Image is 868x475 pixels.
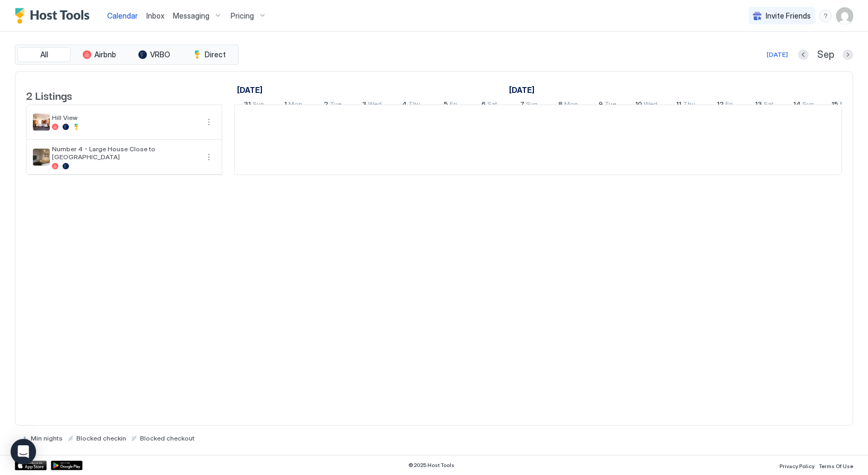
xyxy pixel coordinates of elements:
[683,100,695,111] span: Thu
[128,47,181,62] button: VRBO
[767,50,788,59] div: [DATE]
[635,100,642,111] span: 10
[779,460,814,471] a: Privacy Policy
[764,100,774,111] span: Sat
[231,11,254,21] span: Pricing
[76,434,126,442] span: Blocked checkin
[481,100,486,111] span: 6
[520,100,524,111] span: 7
[107,11,138,20] span: Calendar
[107,10,138,21] a: Calendar
[31,434,63,442] span: Min nights
[752,98,776,113] a: September 13, 2025
[526,100,538,111] span: Sun
[205,50,226,59] span: Direct
[15,45,239,65] div: tab-group
[791,98,817,113] a: September 14, 2025
[362,100,366,111] span: 3
[673,98,698,113] a: September 11, 2025
[717,100,724,111] span: 12
[564,100,578,111] span: Mon
[633,98,660,113] a: September 10, 2025
[40,50,48,59] span: All
[73,47,126,62] button: Airbnb
[360,98,384,113] a: September 3, 2025
[793,100,801,111] span: 14
[140,434,195,442] span: Blocked checkout
[146,10,164,21] a: Inbox
[450,100,457,111] span: Fri
[599,100,603,111] span: 9
[831,100,838,111] span: 15
[150,50,170,59] span: VRBO
[252,100,264,111] span: Sun
[644,100,657,111] span: Wed
[11,439,36,464] div: Open Intercom Messenger
[324,100,328,111] span: 2
[330,100,341,111] span: Tue
[765,48,790,61] button: [DATE]
[444,100,448,111] span: 5
[755,100,762,111] span: 13
[183,47,236,62] button: Direct
[408,462,454,469] span: © 2025 Host Tools
[802,100,814,111] span: Sun
[829,98,856,113] a: September 15, 2025
[817,49,834,61] span: Sep
[203,116,215,128] button: More options
[33,114,50,131] div: listing image
[840,100,854,111] span: Mon
[173,11,209,21] span: Messaging
[15,8,94,24] a: Host Tools Logo
[51,461,83,470] a: Google Play Store
[836,7,853,24] div: User profile
[604,100,616,111] span: Tue
[766,11,811,21] span: Invite Friends
[17,47,71,62] button: All
[33,149,50,166] div: listing image
[203,151,215,163] button: More options
[244,100,251,111] span: 31
[798,49,809,60] button: Previous month
[487,100,497,111] span: Sat
[282,98,305,113] a: September 1, 2025
[203,151,215,163] div: menu
[408,100,420,111] span: Thu
[518,98,540,113] a: September 7, 2025
[402,100,407,111] span: 4
[558,100,563,111] span: 8
[819,463,853,469] span: Terms Of Use
[52,145,198,161] span: Number 4 - Large House Close to [GEOGRAPHIC_DATA]
[284,100,287,111] span: 1
[15,461,47,470] a: App Store
[714,98,735,113] a: September 12, 2025
[676,100,681,111] span: 11
[146,11,164,20] span: Inbox
[725,100,733,111] span: Fri
[779,463,814,469] span: Privacy Policy
[234,82,265,98] a: August 31, 2025
[94,50,116,59] span: Airbnb
[819,460,853,471] a: Terms Of Use
[506,82,537,98] a: September 1, 2025
[843,49,853,60] button: Next month
[556,98,581,113] a: September 8, 2025
[321,98,344,113] a: September 2, 2025
[479,98,500,113] a: September 6, 2025
[52,114,198,122] span: Hill View
[241,98,267,113] a: August 31, 2025
[26,87,72,103] span: 2 Listings
[203,116,215,128] div: menu
[399,98,423,113] a: September 4, 2025
[819,10,832,22] div: menu
[368,100,382,111] span: Wed
[596,98,619,113] a: September 9, 2025
[288,100,302,111] span: Mon
[441,98,460,113] a: September 5, 2025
